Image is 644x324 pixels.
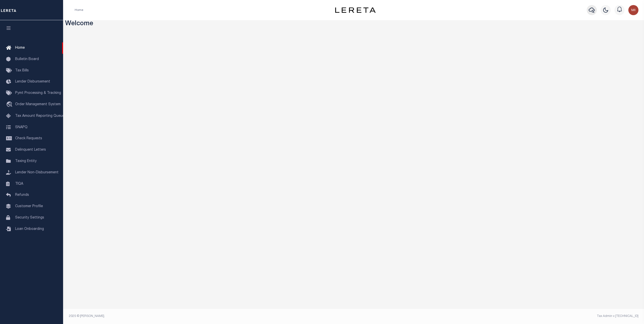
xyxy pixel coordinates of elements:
[15,137,42,140] span: Check Requests
[15,205,43,208] span: Customer Profile
[15,80,50,84] span: Lender Disbursement
[65,314,354,318] div: 2025 © [PERSON_NAME].
[15,193,29,197] span: Refunds
[15,46,25,50] span: Home
[15,216,44,220] span: Security Settings
[15,159,37,163] span: Taxing Entity
[15,91,61,95] span: Pymt Processing & Tracking
[15,125,28,129] span: SNAPQ
[15,103,61,106] span: Order Management System
[6,101,14,108] i: travel_explore
[15,182,23,185] span: TIQA
[335,7,375,13] img: logo-dark.svg
[15,114,64,118] span: Tax Amount Reporting Queue
[357,314,638,318] div: Tax Admin v.[TECHNICAL_ID]
[15,69,29,72] span: Tax Bills
[628,5,638,15] img: svg+xml;base64,PHN2ZyB4bWxucz0iaHR0cDovL3d3dy53My5vcmcvMjAwMC9zdmciIHBvaW50ZXItZXZlbnRzPSJub25lIi...
[15,227,44,231] span: Loan Onboarding
[15,148,46,152] span: Delinquent Letters
[65,20,642,28] h3: Welcome
[75,8,83,12] li: Home
[15,58,39,61] span: Bulletin Board
[15,171,59,174] span: Lender Non-Disbursement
